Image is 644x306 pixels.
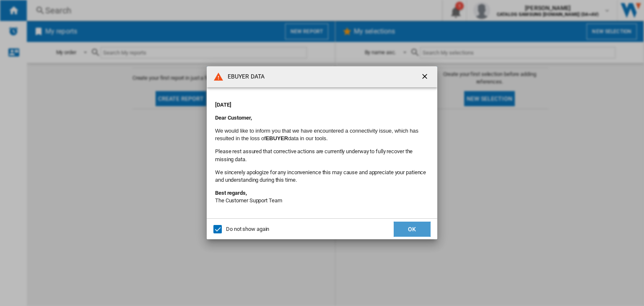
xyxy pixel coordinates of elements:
[215,115,252,121] strong: Dear Customer,
[394,222,431,237] button: OK
[421,72,431,82] ng-md-icon: getI18NText('BUTTONS.CLOSE_DIALOG')
[215,190,247,196] strong: Best regards,
[417,68,434,85] button: getI18NText('BUTTONS.CLOSE_DIALOG')
[215,189,429,204] p: The Customer Support Team
[226,225,269,233] div: Do not show again
[215,102,231,108] strong: [DATE]
[215,148,429,163] p: Please rest assured that corrective actions are currently underway to fully recover the missing d...
[266,135,288,141] b: EBUYER
[223,73,265,81] h4: EBUYER DATA
[213,225,269,233] md-checkbox: Do not show again
[215,128,418,141] font: We would like to inform you that we have encountered a connectivity issue, which has resulted in ...
[288,135,327,141] font: data in our tools.
[215,169,429,184] p: We sincerely apologize for any inconvenience this may cause and appreciate your patience and unde...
